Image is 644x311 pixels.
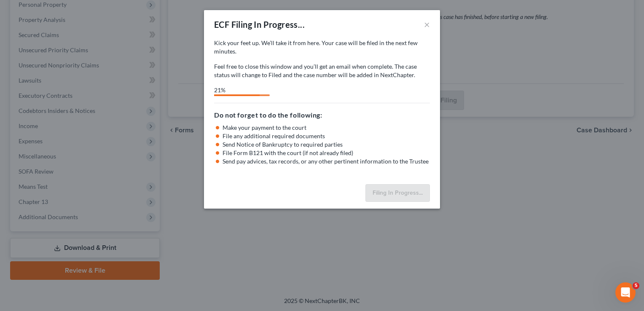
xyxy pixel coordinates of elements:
[615,282,636,303] iframe: Intercom live chat
[214,110,430,120] h5: Do not forget to do the following:
[223,123,430,132] li: Make your payment to the court
[633,282,639,289] span: 5
[214,62,430,79] p: Feel free to close this window and you’ll get an email when complete. The case status will change...
[223,157,430,166] li: Send pay advices, tax records, or any other pertinent information to the Trustee
[223,132,430,140] li: File any additional required documents
[214,19,305,30] div: ECF Filing In Progress...
[214,86,260,94] div: 21%
[223,149,430,157] li: File Form B121 with the court (if not already filed)
[214,39,430,56] p: Kick your feet up. We’ll take it from here. Your case will be filed in the next few minutes.
[365,184,430,202] button: Filing In Progress...
[223,140,430,149] li: Send Notice of Bankruptcy to required parties
[424,19,430,29] button: ×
